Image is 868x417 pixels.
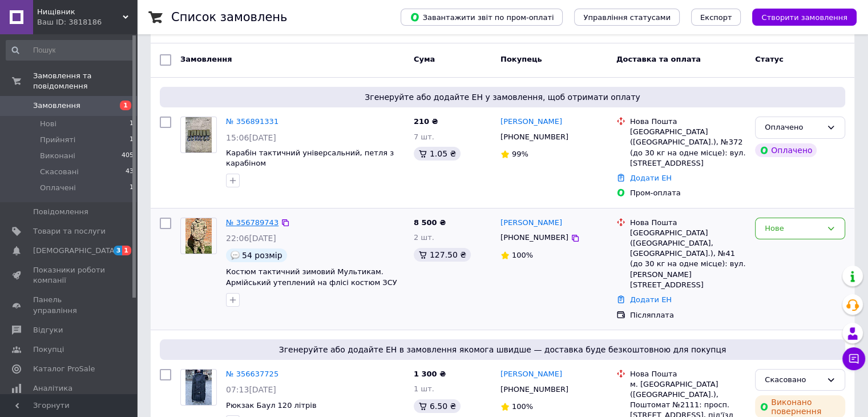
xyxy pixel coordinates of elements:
[33,101,80,111] span: Замовлення
[226,117,278,126] a: № 356891331
[226,267,397,287] a: Костюм тактичний зимовий Мультикам. Армійський утеплений на флісі костюм ЗСУ
[414,233,434,242] span: 2 шт.
[33,265,106,286] span: Показники роботи компанії
[33,325,63,335] span: Відгуки
[512,251,533,259] span: 100%
[512,402,533,411] span: 100%
[33,207,88,217] span: Повідомлення
[414,248,471,262] div: 127.50 ₴
[231,251,240,260] img: :speech_balloon:
[33,226,106,236] span: Товари та послуги
[616,55,701,63] span: Доставка та оплата
[242,251,282,260] span: 54 розмір
[414,133,434,141] span: 7 шт.
[40,135,75,145] span: Прийняті
[741,13,857,21] a: Створити замовлення
[630,369,746,379] div: Нова Пошта
[414,147,461,161] div: 1.05 ₴
[6,40,135,61] input: Пошук
[120,101,131,110] span: 1
[765,122,822,134] div: Оплачено
[500,218,562,228] a: [PERSON_NAME]
[126,167,134,177] span: 43
[630,188,746,198] div: Пром-оплата
[171,10,287,24] h1: Список замовлень
[414,384,434,393] span: 1 шт.
[180,55,232,63] span: Замовлення
[583,13,671,22] span: Управління статусами
[414,370,446,378] span: 1 300 ₴
[500,117,562,127] a: [PERSON_NAME]
[40,119,56,129] span: Нові
[761,13,847,22] span: Створити замовлення
[130,135,134,145] span: 1
[414,218,446,227] span: 8 500 ₴
[755,55,784,63] span: Статус
[114,246,123,255] span: 3
[630,117,746,127] div: Нова Пошта
[414,117,438,126] span: 210 ₴
[33,71,137,91] span: Замовлення та повідомлення
[185,218,212,254] img: Фото товару
[185,117,212,153] img: Фото товару
[40,167,79,177] span: Скасовані
[765,223,822,235] div: Нове
[40,183,76,193] span: Оплачені
[40,151,75,161] span: Виконані
[630,295,672,304] a: Додати ЕН
[37,17,137,27] div: Ваш ID: 3818186
[130,183,134,193] span: 1
[33,246,118,256] span: [DEMOGRAPHIC_DATA]
[498,130,571,145] div: [PHONE_NUMBER]
[226,133,276,142] span: 15:06[DATE]
[498,382,571,397] div: [PHONE_NUMBER]
[410,12,554,22] span: Завантажити звіт по пром-оплаті
[630,218,746,228] div: Нова Пошта
[512,150,528,158] span: 99%
[401,9,563,26] button: Завантажити звіт по пром-оплаті
[414,55,435,63] span: Cума
[752,9,857,26] button: Створити замовлення
[226,385,276,394] span: 07:13[DATE]
[574,9,680,26] button: Управління статусами
[226,234,276,243] span: 22:06[DATE]
[691,9,741,26] button: Експорт
[226,149,394,168] a: Карабін тактичний універсальний, петля з карабіном
[414,399,461,413] div: 6.50 ₴
[498,230,571,245] div: [PHONE_NUMBER]
[755,143,817,157] div: Оплачено
[630,174,672,182] a: Додати ЕН
[226,370,278,378] a: № 356637725
[765,374,822,386] div: Скасовано
[122,246,131,255] span: 1
[700,13,732,22] span: Експорт
[630,228,746,290] div: [GEOGRAPHIC_DATA] ([GEOGRAPHIC_DATA], [GEOGRAPHIC_DATA].), №41 (до 30 кг на одне місце): вул. [PE...
[630,310,746,320] div: Післяплата
[33,364,95,374] span: Каталог ProSale
[226,401,316,410] a: Рюкзак Баул 120 літрів
[164,91,841,103] span: Згенеруйте або додайте ЕН у замовлення, щоб отримати оплату
[180,369,217,406] a: Фото товару
[33,344,64,355] span: Покупці
[130,119,134,129] span: 1
[842,347,865,370] button: Чат з покупцем
[37,7,123,17] span: Нищівник
[33,383,72,394] span: Аналітика
[630,127,746,169] div: [GEOGRAPHIC_DATA] ([GEOGRAPHIC_DATA].), №372 (до 30 кг на одне місце): вул. [STREET_ADDRESS]
[164,344,841,355] span: Згенеруйте або додайте ЕН в замовлення якомога швидше — доставка буде безкоштовною для покупця
[180,218,217,254] a: Фото товару
[33,295,106,315] span: Панель управління
[185,370,212,405] img: Фото товару
[226,218,278,227] a: № 356789743
[500,55,542,63] span: Покупець
[122,151,134,161] span: 405
[500,369,562,380] a: [PERSON_NAME]
[180,117,217,153] a: Фото товару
